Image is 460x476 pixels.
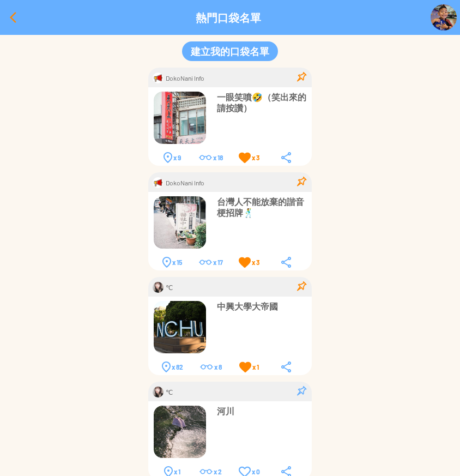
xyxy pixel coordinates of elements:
img: Visruth.jpg not found [154,301,206,353]
img: Visruth.jpg not found [153,177,164,188]
div: x 9 [164,152,181,163]
div: x 1 [239,361,259,372]
div: x 8 [200,361,222,372]
div: DokoNani Info [166,73,294,83]
div: DokoNani Info [166,177,294,188]
p: 台灣人不能放棄的諧音梗招牌🕺 [217,196,306,218]
img: Visruth.jpg not found [153,73,164,83]
div: x 18 [199,152,223,163]
img: Visruth.jpg not found [431,4,457,31]
p: 一眼笑噴🤣（笑出來的請按讚） [217,92,306,113]
img: Visruth.jpg not found [153,282,164,293]
div: x 3 [239,257,259,268]
img: Visruth.jpg not found [154,196,206,249]
p: 河川 [217,406,306,417]
div: x 82 [162,361,183,372]
p: 熱門口袋名單 [196,11,261,24]
div: ℃ [166,387,294,397]
div: x 15 [162,257,182,268]
p: 中興大學大帝國 [217,301,306,312]
img: Visruth.jpg not found [154,92,206,144]
div: x 17 [199,257,223,268]
img: Visruth.jpg not found [153,387,164,397]
div: x 3 [239,152,259,163]
div: ℃ [166,282,294,293]
img: Visruth.jpg not found [154,406,206,458]
button: 建立我的口袋名單 [182,41,278,61]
